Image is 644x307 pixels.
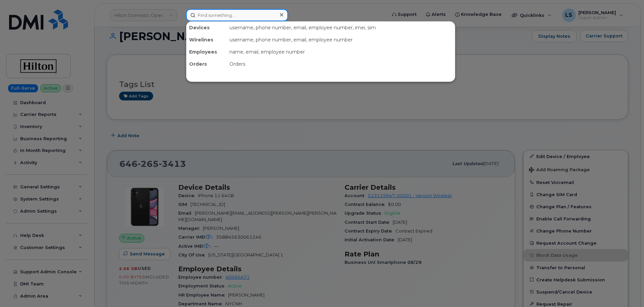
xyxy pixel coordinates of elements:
[186,46,227,58] div: Employees
[227,46,455,58] div: name, email, employee number
[186,22,227,34] div: Devices
[227,22,455,34] div: username, phone number, email, employee number, imei, sim
[186,34,227,46] div: Wirelines
[227,58,455,70] div: Orders
[615,278,639,302] iframe: Messenger Launcher
[186,9,288,21] input: Find something...
[227,34,455,46] div: username, phone number, email, employee number
[186,58,227,70] div: Orders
